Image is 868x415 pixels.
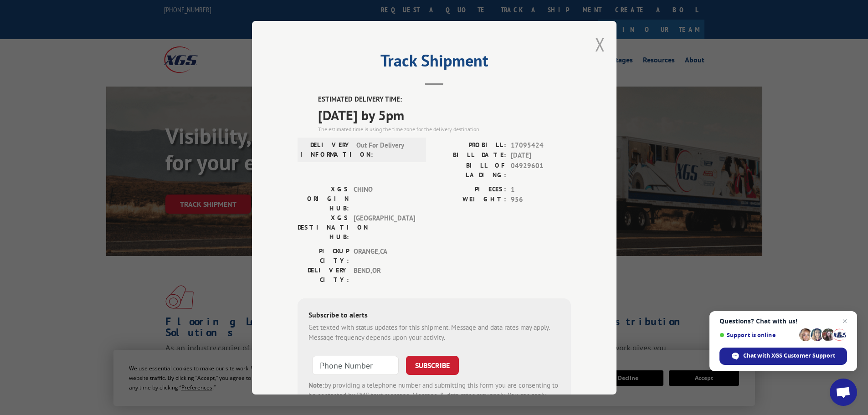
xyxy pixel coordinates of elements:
div: Chat with XGS Customer Support [719,348,847,365]
label: BILL OF LADING: [434,160,506,179]
div: by providing a telephone number and submitting this form you are consenting to be contacted by SM... [308,380,560,411]
span: 04929601 [511,160,571,179]
button: SUBSCRIBE [406,355,459,374]
span: Support is online [719,332,796,338]
div: Subscribe to alerts [308,309,560,322]
span: 1 [511,184,571,195]
label: PIECES: [434,184,506,195]
label: ESTIMATED DELIVERY TIME: [318,94,571,105]
div: Open chat [830,379,857,406]
label: PICKUP CITY: [298,246,349,265]
span: CHINO [354,184,415,213]
label: XGS DESTINATION HUB: [298,213,349,241]
label: BILL DATE: [434,150,506,161]
input: Phone Number [312,355,399,374]
label: DELIVERY INFORMATION: [300,140,352,159]
span: [GEOGRAPHIC_DATA] [354,213,415,241]
h2: Track Shipment [298,54,571,72]
label: PROBILL: [434,140,506,150]
label: DELIVERY CITY: [298,265,349,284]
label: WEIGHT: [434,195,506,205]
span: Questions? Chat with us! [719,318,847,325]
span: BEND , OR [354,265,415,284]
div: Get texted with status updates for this shipment. Message and data rates may apply. Message frequ... [308,322,560,343]
span: ORANGE , CA [354,246,415,265]
span: Chat with XGS Customer Support [743,352,835,360]
span: Out For Delivery [356,140,418,159]
span: 956 [511,195,571,205]
span: 17095424 [511,140,571,150]
span: [DATE] [511,150,571,161]
strong: Note: [308,380,324,389]
span: [DATE] by 5pm [318,104,571,125]
div: The estimated time is using the time zone for the delivery destination. [318,125,571,133]
button: Close modal [595,32,605,56]
label: XGS ORIGIN HUB: [298,184,349,213]
span: Close chat [839,316,850,327]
